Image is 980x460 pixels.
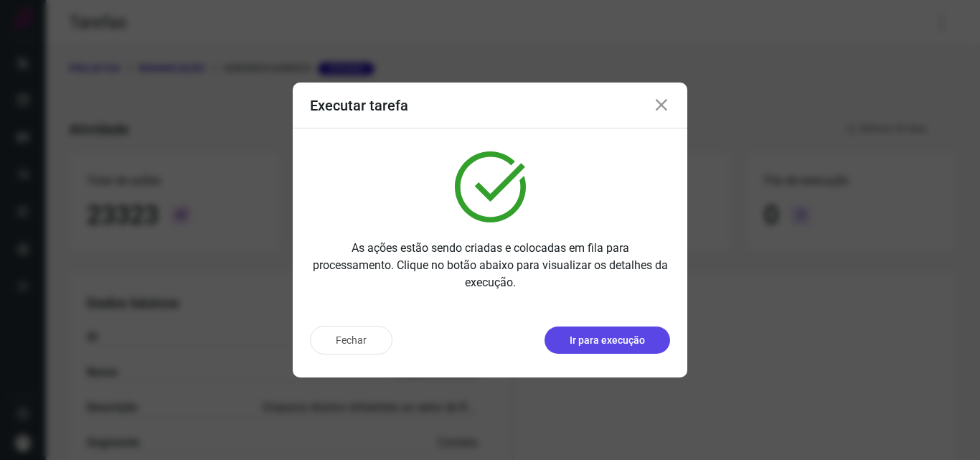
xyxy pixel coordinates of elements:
p: As ações estão sendo criadas e colocadas em fila para processamento. Clique no botão abaixo para ... [310,240,670,291]
p: Ir para execução [570,333,645,348]
img: verified.svg [455,151,526,222]
button: Ir para execução [545,327,670,354]
button: Fechar [310,326,392,355]
h3: Executar tarefa [310,97,408,114]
